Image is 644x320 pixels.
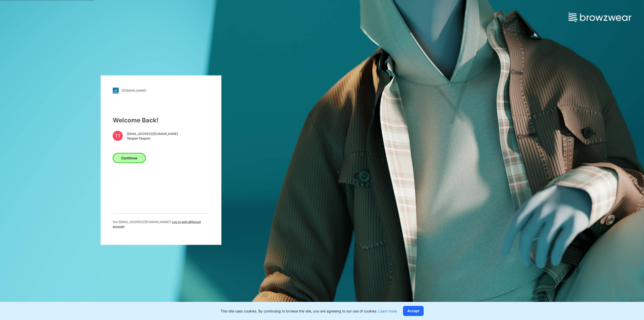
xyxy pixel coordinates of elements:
p: Not [EMAIL_ADDRESS][DOMAIN_NAME] ? [113,220,209,229]
div: Welcome Back! [113,116,209,125]
img: stylezone-logo.562084cfcfab977791bfbf7441f1a819.svg [113,87,119,93]
button: Accept [403,306,424,316]
span: Texport Texport [127,136,178,141]
div: TT [113,131,123,141]
button: Continue [113,153,146,163]
a: Learn more [378,309,397,313]
p: This site uses cookies. By continuing to browse the site, you are agreeing to our use of cookies. [221,308,397,314]
a: [DOMAIN_NAME] [113,87,209,93]
div: [DOMAIN_NAME] [122,89,146,92]
img: browzwear-logo.e42bd6dac1945053ebaf764b6aa21510.svg [569,13,631,22]
span: [EMAIL_ADDRESS][DOMAIN_NAME] [127,132,178,136]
